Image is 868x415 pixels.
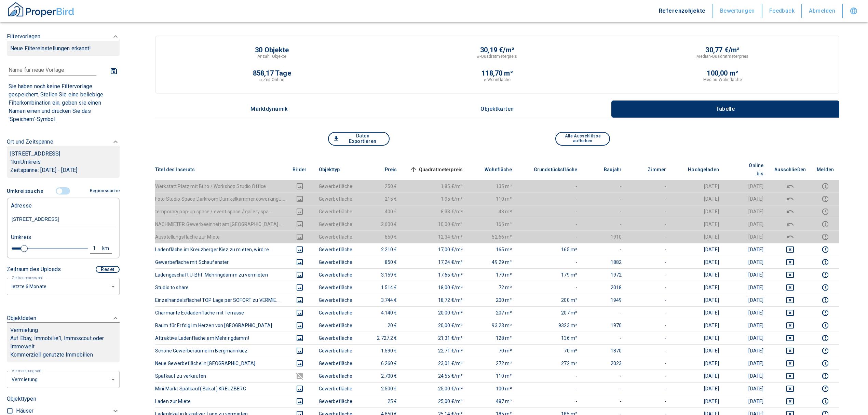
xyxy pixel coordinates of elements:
[817,296,834,304] button: report this listing
[583,268,627,281] td: 1972
[724,205,769,218] td: [DATE]
[627,319,672,332] td: -
[517,230,583,243] td: -
[358,357,403,370] td: 6.260 €
[10,44,116,53] p: Neue Filtereinstellungen erkannt!
[358,319,403,332] td: 20 €
[672,294,724,306] td: [DATE]
[468,357,517,370] td: 272 m²
[652,4,713,18] button: Referenzobjekte
[7,138,53,146] p: Ort und Zeitspanne
[774,245,806,254] button: deselect this listing
[155,332,286,344] th: Attraktive Ladenfläche am Mehringdamm!
[313,294,358,306] td: Gewerbefläche
[10,150,116,158] p: [STREET_ADDRESS]
[358,395,403,407] td: 25 €
[817,271,834,279] button: report this listing
[155,180,286,192] th: Werkstatt Platz mit Büro / Workshop Studio Office
[774,309,806,317] button: deselect this listing
[705,46,740,53] p: 30,77 €/m²
[627,230,672,243] td: -
[672,205,724,218] td: [DATE]
[155,243,286,256] th: Ladenfläche im Kreuzberger Kiez zu mieten, wird re...
[16,407,33,415] p: Häuser
[403,294,469,306] td: 18,72 €/m²
[313,268,358,281] td: Gewerbefläche
[817,245,834,254] button: report this listing
[11,202,32,210] p: Adresse
[672,180,724,192] td: [DATE]
[627,332,672,344] td: -
[87,185,120,197] button: Regionssuche
[155,370,286,382] th: Spätkauf zu verkaufen
[328,132,390,146] button: Daten Exportieren
[724,256,769,268] td: [DATE]
[7,277,120,295] div: letzte 6 Monate
[468,268,517,281] td: 179 m²
[408,165,463,174] span: Quadratmeterpreis
[517,332,583,344] td: 136 m²
[517,294,583,306] td: 200 m²
[517,256,583,268] td: -
[155,205,286,218] th: temporary pop-up space / event space / gallery spa...
[291,296,308,304] button: images
[291,207,308,216] button: images
[7,370,120,388] div: letzte 6 Monate
[468,256,517,268] td: 49.29 m²
[9,82,118,123] p: Sie haben noch keine Filtervorlage gespeichert. Stellen Sie eine beliebige Filterkombination ein,...
[468,332,517,344] td: 128 m²
[291,385,308,393] button: images
[482,70,513,77] p: 118,70 m²
[724,218,769,230] td: [DATE]
[104,244,110,253] div: km
[817,334,834,342] button: report this listing
[155,395,286,407] th: Laden zur Miete
[257,53,287,59] p: Anzahl Objekte
[817,220,834,228] button: report this listing
[313,180,358,192] td: Gewerbefläche
[155,192,286,205] th: Foto Studio Space Darkroom Dumkelkammer coworkingU...
[817,372,834,380] button: report this listing
[291,245,308,254] button: images
[517,218,583,230] td: -
[627,370,672,382] td: -
[672,218,724,230] td: [DATE]
[358,205,403,218] td: 400 €
[403,382,469,395] td: 25,00 €/m²
[724,268,769,281] td: [DATE]
[155,319,286,332] th: Raum für Erfolg im Herzen von [GEOGRAPHIC_DATA]
[817,321,834,330] button: report this listing
[155,306,286,319] th: Charmante Eckladenfläche mit Terrasse
[774,195,806,203] button: deselect this listing
[155,268,286,281] th: Ladengeschäft U-Bhf. Mehringdamm zu vermieten
[403,332,469,344] td: 21,31 €/m²
[627,344,672,357] td: -
[724,306,769,319] td: [DATE]
[774,207,806,216] button: deselect this listing
[358,370,403,382] td: 2.700 €
[724,230,769,243] td: [DATE]
[583,205,627,218] td: -
[517,382,583,395] td: -
[313,230,358,243] td: Gewerbefläche
[358,281,403,294] td: 1.514 €
[583,243,627,256] td: -
[817,195,834,203] button: report this listing
[250,106,288,112] p: Marktdynamik
[583,218,627,230] td: -
[291,271,308,279] button: images
[627,268,672,281] td: -
[291,309,308,317] button: images
[774,271,806,279] button: deselect this listing
[774,347,806,355] button: deselect this listing
[583,230,627,243] td: 1910
[517,281,583,294] td: -
[358,192,403,205] td: 215 €
[672,344,724,357] td: [DATE]
[358,230,403,243] td: 650 €
[403,180,469,192] td: 1,85 €/m²
[724,344,769,357] td: [DATE]
[817,359,834,367] button: report this listing
[774,397,806,405] button: deselect this listing
[627,281,672,294] td: -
